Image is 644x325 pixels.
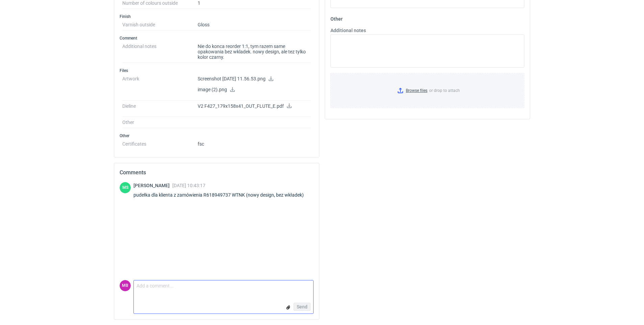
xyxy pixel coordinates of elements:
[198,41,311,63] dd: Nie do konca reorder 1:1, tym razem same opakowania bez wkladek. nowy design, ale tez tylko kolor...
[331,73,524,108] label: or drop to attach
[122,73,198,101] dt: Artwork
[120,280,131,291] figcaption: MB
[198,76,311,82] p: Screenshot [DATE] 11.56.53.png
[120,14,314,19] h3: Finish
[120,133,314,139] h3: Other
[122,117,198,128] dt: Other
[120,182,131,193] figcaption: MS
[198,87,311,93] p: image (2).png
[120,35,314,41] h3: Comment
[198,139,311,147] dd: fsc
[122,101,198,117] dt: Dieline
[133,192,312,198] div: pudełka dla klienta z zamówienia R618949737 WTNK (nowy design, bez wkładek)
[120,280,131,291] div: Mateusz Borowik
[122,19,198,30] dt: Varnish outside
[198,19,311,30] dd: Gloss
[330,14,343,22] legend: Other
[172,183,205,188] span: [DATE] 10:43:17
[120,169,314,177] h2: Comments
[122,139,198,147] dt: Certificates
[120,182,131,193] div: Maciej Sikora
[297,304,307,309] span: Send
[330,27,366,34] label: Additional notes
[198,103,311,109] p: V2 F427_179x158x41_OUT_FLUTE_E.pdf
[120,68,314,73] h3: Files
[133,183,172,188] span: [PERSON_NAME]
[122,41,198,63] dt: Additional notes
[294,303,311,311] button: Send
